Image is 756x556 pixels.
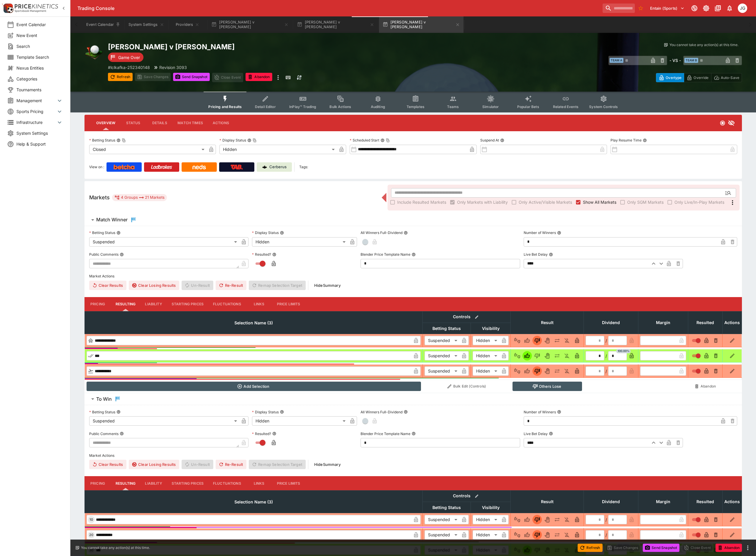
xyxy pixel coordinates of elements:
button: HideSummary [311,281,344,290]
div: Suspended [424,530,459,540]
button: Match Times [173,116,208,130]
div: / [606,532,607,538]
th: Margin [638,311,688,334]
button: Abandon [690,382,721,391]
div: Hidden [473,336,499,345]
p: Copy To Clipboard [108,64,150,70]
span: Categories [16,76,63,82]
button: Toggle light/dark mode [701,3,711,14]
p: Overtype [666,75,681,81]
button: [PERSON_NAME] v [PERSON_NAME] [293,16,378,33]
button: Select Tenant [647,4,688,13]
label: View on : [89,162,104,172]
span: Betting Status [426,504,467,511]
p: Resulted? [252,252,271,257]
button: Clear Results [89,460,126,469]
button: Betting StatusCopy To Clipboard [116,138,121,142]
button: Public Comments [120,252,124,257]
div: Suspended [424,366,459,376]
button: Lose [532,336,542,345]
button: Liability [140,297,167,311]
span: Infrastructure [16,119,56,125]
th: Controls [423,491,511,502]
button: Fluctuations [208,476,246,490]
div: Suspended [89,416,239,426]
div: / [606,338,607,344]
span: Related Events [553,105,579,109]
button: Display StatusCopy To Clipboard [247,138,251,142]
span: System Controls [589,105,618,109]
span: Team B [684,58,698,63]
button: Re-Result [216,460,246,469]
img: Betcha [114,165,135,169]
button: more [275,73,282,82]
button: Win [522,515,532,524]
button: Number of Winners [557,410,561,414]
div: Suspended [89,237,239,247]
th: Margin [638,491,688,513]
button: Void [542,336,552,345]
button: Actions [208,116,234,130]
button: Fluctuations [208,297,246,311]
span: Selection Name (3) [228,319,279,326]
p: All Winners Full-Dividend [361,410,402,415]
button: Copy To Clipboard [122,138,126,142]
button: Price Limits [272,476,305,490]
div: Hidden [252,237,348,247]
div: Trading Console [77,5,600,11]
span: Nexus Entities [16,65,63,71]
button: Blender Price Template Name [412,432,416,436]
th: Actions [723,311,742,334]
p: Public Comments [89,252,119,257]
p: Auto-Save [721,75,739,81]
button: Void [542,366,552,376]
span: System Settings [16,130,63,136]
button: All Winners Full-Dividend [404,231,408,235]
button: Eliminated In Play [562,530,572,540]
button: Pricing [84,476,111,490]
span: Templates [407,105,424,109]
button: Win [522,336,532,345]
button: more [744,544,751,551]
div: Suspended [424,515,459,524]
div: 4 Groups 21 Markets [114,194,165,201]
button: Liability [140,476,167,490]
button: Lose [532,366,542,376]
span: Help & Support [16,141,63,147]
button: Clear Losing Results [129,460,179,469]
span: Visibility [476,504,506,511]
button: Eliminated In Play [562,366,572,376]
p: Blender Price Template Name [361,252,410,257]
span: Search [16,43,63,49]
button: Display Status [280,231,284,235]
svg: Hidden [728,119,735,127]
span: Team A [610,58,623,63]
span: Pricing and Results [208,105,242,109]
button: Eliminated In Play [562,351,572,360]
span: Un-Result [182,460,213,469]
img: PriceKinetics Logo [2,2,13,14]
span: Include Resulted Markets [397,199,446,205]
button: Status [120,116,146,130]
button: Betting Status [116,410,121,414]
button: Lose [532,530,542,540]
span: Only Markets with Liability [457,199,508,205]
div: / [606,353,607,359]
button: Re-Result [216,281,246,290]
button: Push [552,515,562,524]
svg: Closed [720,120,725,126]
button: Eliminated In Play [562,515,572,524]
button: Links [246,476,272,490]
p: Public Comments [89,431,119,436]
button: Blender Price Template Name [412,252,416,257]
div: Suspended [424,336,459,345]
button: Play Resume Time [643,138,647,142]
button: Price Limits [272,297,305,311]
label: Tags: [299,162,308,172]
p: Betting Status [89,138,115,143]
th: Dividend [584,491,638,513]
span: Mark an event as closed and abandoned. [716,544,742,550]
p: You cannot take any action(s) at this time. [669,42,738,48]
p: Cerberus [269,164,287,170]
